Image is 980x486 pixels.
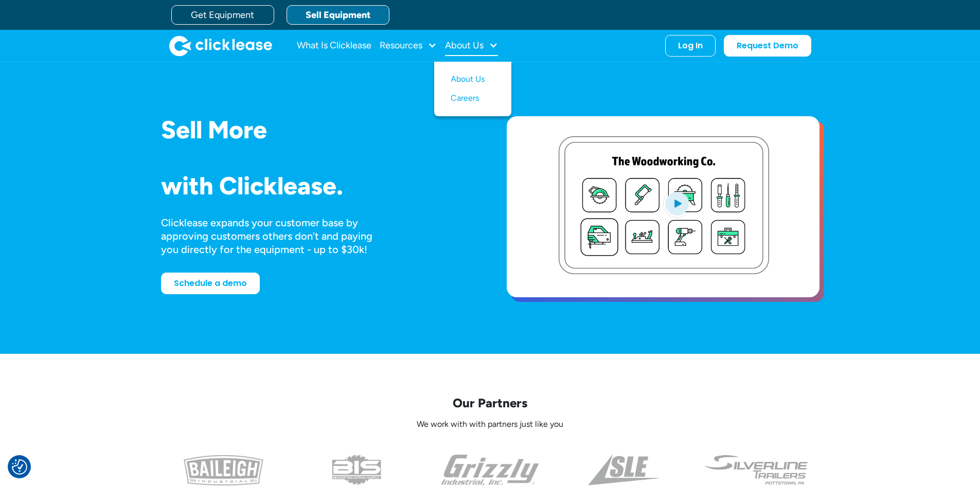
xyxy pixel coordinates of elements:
p: We work with with partners just like you [161,419,819,430]
img: Blue play button logo on a light blue circular background [663,189,691,218]
a: Schedule a demo [161,273,260,294]
button: Consent Preferences [12,459,27,475]
a: Sell Equipment [287,5,389,25]
a: Request Demo [724,35,811,57]
h1: Sell More [161,116,474,143]
a: Get Equipment [171,5,274,25]
img: Revisit consent button [12,459,27,475]
div: About Us [445,35,498,56]
a: home [169,35,272,56]
nav: About Us [434,62,511,116]
a: About Us [451,70,495,89]
p: Our Partners [161,395,819,411]
a: Careers [451,89,495,108]
img: a black and white photo of the side of a triangle [588,455,658,485]
div: Log In [678,41,703,51]
img: Clicklease logo [169,35,272,56]
img: baileigh logo [184,455,263,485]
h1: with Clicklease. [161,172,474,200]
div: Clicklease expands your customer base by approving customers others don’t and paying you directly... [161,216,391,256]
div: Resources [380,35,437,56]
img: the logo for beaver industrial supply [332,455,381,485]
a: What Is Clicklease [297,35,371,56]
a: open lightbox [507,116,819,297]
img: the grizzly industrial inc logo [441,455,539,485]
img: undefined [704,455,809,485]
